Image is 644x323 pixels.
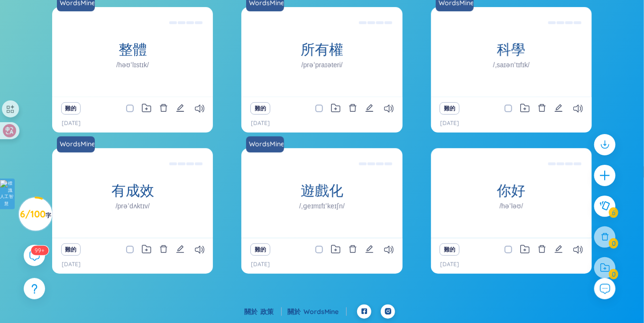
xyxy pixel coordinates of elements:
font: WordsMine [60,140,95,148]
button: 難的 [61,243,81,256]
font: [DATE] [251,119,270,126]
font: [DATE] [62,119,81,126]
span: 刪除 [538,104,546,112]
font: /ˌsaɪənˈtɪfɪk/ [493,61,530,69]
button: 刪除 [159,243,168,256]
font: /prəˈdʌktɪv/ [116,202,150,210]
font: 政策 [260,307,274,316]
button: 編輯 [176,102,184,115]
button: 刪除 [538,243,546,256]
span: 編輯 [176,104,184,112]
span: 刪除 [349,245,357,253]
button: 刪除 [538,102,546,115]
button: 難的 [250,243,270,256]
button: 刪除 [349,102,357,115]
span: 編輯 [365,104,374,112]
font: 難的 [444,246,455,253]
font: 99+ [35,247,45,254]
span: 刪除 [349,104,357,112]
font: 遊戲化 [301,181,343,199]
font: [DATE] [251,260,270,268]
font: 難的 [255,246,266,253]
button: 編輯 [365,243,374,256]
font: /həˈləʊ/ [499,202,523,210]
button: 難的 [440,243,460,256]
font: 難的 [444,105,455,112]
font: 字 [46,212,51,219]
span: 加 [599,170,611,181]
font: 科學 [497,40,525,58]
button: 編輯 [554,102,563,115]
span: 編輯 [365,245,374,253]
font: 關於 [287,307,301,316]
button: 編輯 [176,243,184,256]
font: 你好 [497,181,525,199]
font: [DATE] [62,260,81,268]
font: WordsMine [304,307,339,316]
span: 編輯 [554,245,563,253]
font: /prəˈpraɪəteri/ [302,61,343,69]
a: WordsMine [57,136,99,153]
button: 難的 [440,102,460,115]
font: [DATE] [441,119,460,126]
font: 難的 [65,246,77,253]
button: 編輯 [365,102,374,115]
font: WordsMine [249,140,285,148]
font: 關於 [244,307,258,316]
sup: 591 [31,246,48,255]
font: /ˌɡeɪmɪfɪˈkeɪʃn/ [299,202,345,210]
font: 所有權 [301,40,343,58]
font: [DATE] [441,260,460,268]
button: 難的 [250,102,270,115]
button: 刪除 [159,102,168,115]
span: 刪除 [159,104,168,112]
button: 編輯 [554,243,563,256]
span: 編輯 [554,104,563,112]
font: 6/100 [20,208,46,220]
font: /həʊˈlɪstɪk/ [116,61,149,69]
a: WordsMine [304,307,347,316]
font: 有成效 [111,181,154,199]
font: 難的 [255,105,266,112]
a: WordsMine [246,136,288,153]
button: 刪除 [349,243,357,256]
span: 刪除 [538,245,546,253]
span: 編輯 [176,245,184,253]
span: 刪除 [159,245,168,253]
button: 難的 [61,102,81,115]
a: 政策 [260,307,282,316]
font: 難的 [65,105,77,112]
font: 整體 [119,40,147,58]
